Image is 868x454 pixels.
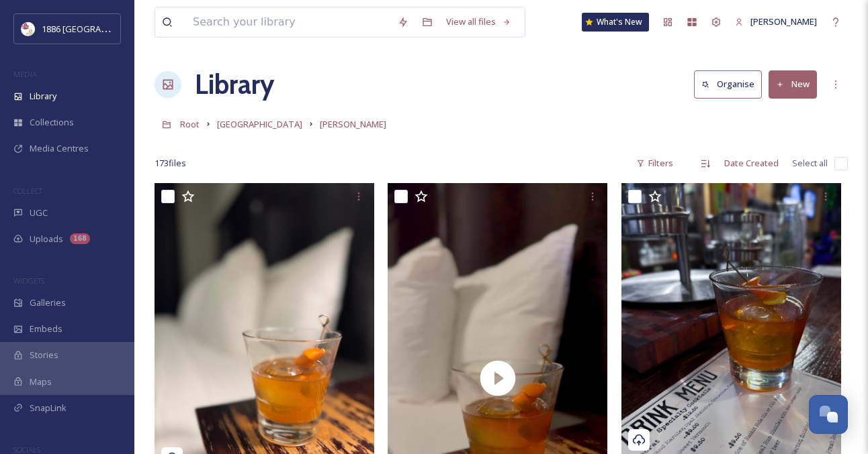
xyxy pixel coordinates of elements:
[217,118,302,130] span: [GEOGRAPHIC_DATA]
[30,207,48,219] span: UGC
[30,142,89,155] span: Media Centres
[70,233,90,244] div: 168
[30,349,58,361] span: Stories
[30,376,52,388] span: Maps
[792,157,828,170] span: Select all
[30,323,62,335] span: Embeds
[718,150,785,176] div: Date Created
[30,296,66,309] span: Galleries
[155,157,186,170] span: 173 file s
[694,70,769,98] a: Organise
[13,69,37,79] span: MEDIA
[630,150,680,176] div: Filters
[180,116,200,132] a: Root
[30,233,63,245] span: Uploads
[13,276,44,286] span: WIDGETS
[217,116,302,132] a: [GEOGRAPHIC_DATA]
[30,90,56,103] span: Library
[750,15,817,27] span: [PERSON_NAME]
[180,118,200,130] span: Root
[439,9,518,35] a: View all files
[21,22,35,36] img: logos.png
[320,118,386,130] span: [PERSON_NAME]
[13,186,42,196] span: COLLECT
[728,9,824,35] a: [PERSON_NAME]
[320,116,386,132] a: [PERSON_NAME]
[694,70,762,98] button: Organise
[809,395,848,434] button: Open Chat
[582,13,649,32] a: What's New
[769,70,817,98] button: New
[30,116,74,129] span: Collections
[42,22,148,35] span: 1886 [GEOGRAPHIC_DATA]
[186,7,391,37] input: Search your library
[195,64,274,105] a: Library
[30,402,67,414] span: SnapLink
